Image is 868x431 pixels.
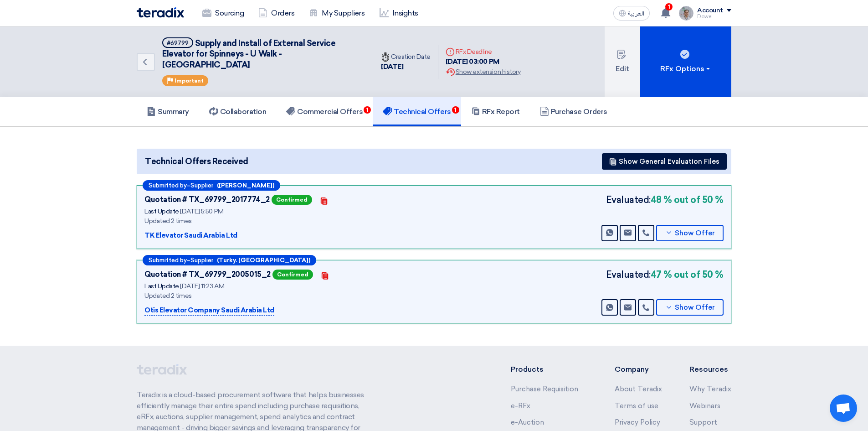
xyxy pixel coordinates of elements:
[144,216,372,226] div: Updated 2 times
[144,291,372,301] div: Updated 2 times
[162,37,363,70] h5: Supply and Install of External Service Elevator for Spinneys - U Walk - Riyadh
[372,3,426,23] a: Insights
[272,270,313,280] span: Confirmed
[446,47,520,57] div: RFx Deadline
[381,62,431,72] div: [DATE]
[830,395,857,422] a: Open chat
[144,305,274,316] p: Otis Elevator Company Saudi Arabia Ltd
[606,268,724,281] div: Evaluated:
[511,385,578,393] a: Purchase Requisition
[660,63,712,74] div: RFx Options
[697,14,731,19] div: Dowel
[143,180,280,191] div: –
[613,6,650,21] button: العربية
[144,230,237,241] p: TK Elevator Saudi Arabia Ltd
[651,268,724,281] b: 47 % out of 50 %
[615,418,660,426] a: Privacy Policy
[615,402,658,410] a: Terms of use
[180,282,224,290] span: [DATE] 11:23 AM
[195,3,251,23] a: Sourcing
[145,156,248,168] span: Technical Offers Received
[471,107,520,116] h5: RFx Report
[147,107,189,116] h5: Summary
[251,3,302,23] a: Orders
[144,208,179,215] span: Last Update
[446,67,520,77] div: Show extension history
[689,364,731,375] li: Resources
[144,194,270,205] div: Quotation # TX_69799_2017774_2
[675,230,715,237] span: Show Offer
[689,418,717,426] a: Support
[190,257,213,263] span: Supplier
[615,385,662,393] a: About Teradix
[137,97,199,126] a: Summary
[679,6,693,21] img: IMG_1753965247717.jpg
[149,182,187,188] span: Submitted by
[605,26,640,97] button: Edit
[675,304,715,311] span: Show Offer
[602,153,727,170] button: Show General Evaluation Files
[383,107,451,116] h5: Technical Offers
[452,106,459,114] span: 1
[656,225,724,241] button: Show Offer
[180,208,223,215] span: [DATE] 5:50 PM
[373,97,461,126] a: Technical Offers1
[286,107,363,116] h5: Commercial Offers
[144,269,271,280] div: Quotation # TX_69799_2005015_2
[144,282,179,290] span: Last Update
[143,255,316,265] div: –
[381,52,431,62] div: Creation Date
[199,97,277,126] a: Collaboration
[665,3,673,10] span: 1
[272,195,312,205] span: Confirmed
[511,418,544,426] a: e-Auction
[628,10,644,17] span: العربية
[175,78,204,84] span: Important
[149,257,187,263] span: Submitted by
[689,385,731,393] a: Why Teradix
[276,97,373,126] a: Commercial Offers1
[697,7,723,15] div: Account
[615,364,662,375] li: Company
[162,38,335,70] span: Supply and Install of External Service Elevator for Spinneys - U Walk - [GEOGRAPHIC_DATA]
[461,97,530,126] a: RFx Report
[511,364,588,375] li: Products
[209,107,267,116] h5: Collaboration
[446,57,520,67] div: [DATE] 03:00 PM
[302,3,372,23] a: My Suppliers
[364,106,371,114] span: 1
[190,182,213,188] span: Supplier
[651,193,724,207] b: 48 % out of 50 %
[511,402,530,410] a: e-RFx
[540,107,607,116] h5: Purchase Orders
[167,40,189,46] div: #69799
[640,26,731,97] button: RFx Options
[530,97,617,126] a: Purchase Orders
[689,402,720,410] a: Webinars
[217,182,274,188] b: ([PERSON_NAME])
[137,7,184,18] img: Teradix logo
[656,299,724,316] button: Show Offer
[606,193,724,207] div: Evaluated:
[217,257,310,263] b: (Turky. [GEOGRAPHIC_DATA])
